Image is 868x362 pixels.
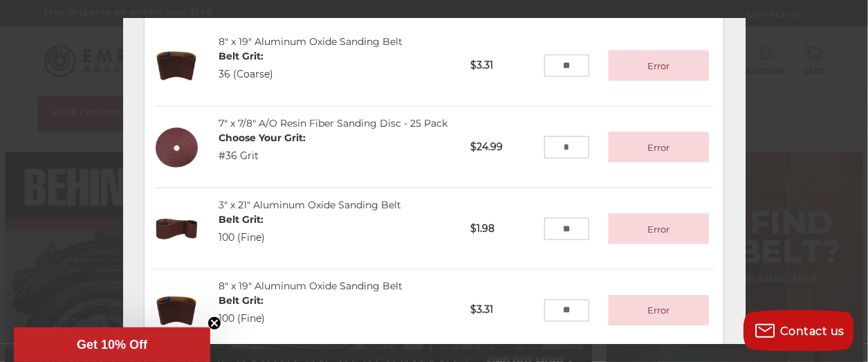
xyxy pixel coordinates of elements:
a: 7" x 7/8" A/O Resin Fiber Sanding Disc - 25 Pack [219,117,447,129]
dt: Belt Grit: [219,49,273,64]
img: 8 [154,43,199,88]
p: $1.98 [461,212,544,246]
a: 8" x 19" Aluminum Oxide Sanding Belt [219,35,403,48]
dd: 100 (Fine) [219,312,265,327]
button: Close teaser [207,316,221,330]
a: 3" x 21" Aluminum Oxide Sanding Belt [219,199,401,211]
span: Contact us [781,325,845,338]
dd: 100 (Fine) [219,230,265,245]
img: 3 [154,206,199,251]
button: Error [609,296,710,326]
div: Get 10% OffClose teaser [14,327,210,362]
p: $3.31 [461,48,544,82]
span: Get 10% Off [77,338,147,352]
a: 8" x 19" Aluminum Oxide Sanding Belt [219,280,403,293]
button: Error [609,214,710,244]
dt: Belt Grit: [219,294,265,309]
button: Contact us [744,310,854,352]
button: Error [609,51,710,81]
dd: 36 (Coarse) [219,67,273,82]
button: Error [609,132,710,163]
dd: #36 Grit [219,149,306,163]
img: 7 [154,125,199,170]
p: $3.31 [461,293,544,327]
dt: Belt Grit: [219,212,265,227]
img: 8 [154,288,199,333]
dt: Choose Your Grit: [219,131,306,145]
p: $24.99 [461,130,544,164]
